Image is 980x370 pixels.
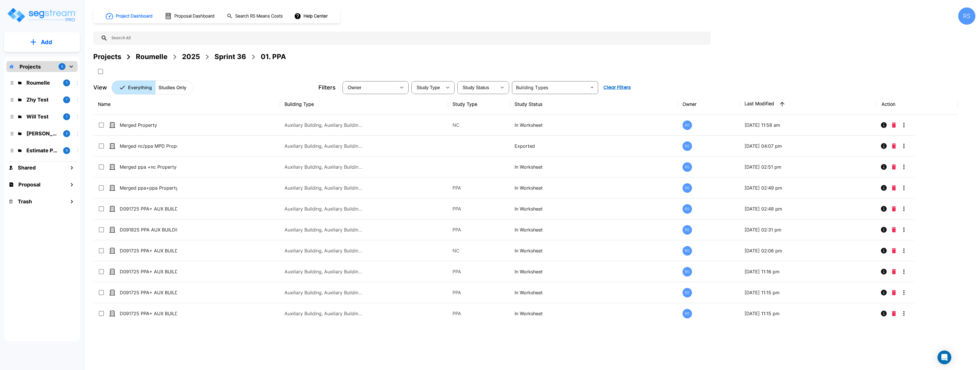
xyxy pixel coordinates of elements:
p: D091825 PPA AUX BUILDING [120,226,177,233]
p: PPA [453,205,506,212]
p: Auxiliary Building, Auxiliary Building, Commercial Property Site [285,247,362,254]
p: View [93,83,107,92]
div: RS [683,141,692,151]
div: RS [683,162,692,172]
p: Everything [128,84,152,91]
button: Search RS Means Costs [225,11,286,22]
p: D091725 PPA+ AUX BUILDING_clone UDM [120,268,177,275]
button: More-Options [898,182,910,194]
p: Studies Only [158,84,186,91]
p: Auxiliary Building, Auxiliary Building, Commercial Property Site [285,122,362,128]
button: Delete [890,161,898,173]
p: Auxiliary Building, Auxiliary Building, Commercial Property Site [285,184,362,191]
p: In Worksheet [515,122,673,128]
button: More-Options [898,203,910,215]
button: Open [588,83,596,91]
p: [DATE] 02:06 pm [745,247,872,254]
th: Name [93,94,280,115]
p: Zhy Test [26,96,59,104]
button: Add [4,34,80,50]
button: More-Options [898,245,910,256]
button: SelectAll [95,66,106,77]
div: 2025 [182,52,200,62]
div: RS [683,183,692,193]
p: [DATE] 04:07 pm [745,143,872,149]
p: Auxiliary Building, Auxiliary Building, Commercial Property Site [285,289,362,296]
p: [DATE] 11:16 pm [745,268,872,275]
button: Studies Only [155,81,194,94]
img: Logo [7,7,77,23]
button: More-Options [898,266,910,277]
p: [DATE] 11:58 am [745,122,872,128]
p: Auxiliary Building, Auxiliary Building, Commercial Property Site [285,163,362,170]
p: 0 [66,148,68,153]
p: 2 [66,131,68,136]
button: Help Center [293,11,330,22]
p: Merged nc/ppa MPD Property [120,143,177,149]
button: Delete [890,245,898,256]
button: Delete [890,119,898,131]
input: Building Types [514,83,587,91]
p: PPA [453,268,506,275]
p: Auxiliary Building, Auxiliary Building, Commercial Property Site [285,205,362,212]
div: Open Intercom Messenger [938,350,951,364]
div: RS [683,267,692,276]
p: In Worksheet [515,226,673,233]
p: Exported [515,143,673,149]
p: [DATE] 11:15 pm [745,289,872,296]
span: Owner [348,85,362,90]
div: RS [683,120,692,130]
div: 01. PPA [261,52,286,62]
p: Add [41,38,52,46]
p: NC [453,122,506,128]
p: PPA [453,289,506,296]
p: Projects [20,63,41,71]
button: More-Options [898,161,910,173]
p: [DATE] 11:15 pm [745,310,872,317]
th: Owner [678,94,740,115]
p: Auxiliary Building, Auxiliary Building, Commercial Property Site [285,310,362,317]
input: Search All [108,32,708,45]
p: [DATE] 02:49 pm [745,184,872,191]
p: D091725 PPA+ AUX BUILDING [120,289,177,296]
button: More-Options [898,308,910,319]
button: Delete [890,224,898,235]
button: Info [878,266,890,277]
p: Merged ppa+ppa Property [120,184,177,191]
div: Select [413,79,442,96]
div: Roumelle [136,52,167,62]
th: Last Modified [740,94,877,115]
p: D091725 PPA+ AUX BUILDING_clone [120,310,177,317]
div: Platform [112,81,194,94]
p: Filters [318,83,336,92]
div: Projects [93,52,121,62]
p: In Worksheet [515,289,673,296]
p: 5 [61,64,63,69]
div: Sprint 36 [214,52,246,62]
p: Merged Property [120,122,177,128]
div: RS [683,204,692,214]
button: Delete [890,266,898,277]
p: Auxiliary Building, Auxiliary Building, Commercial Property Site [285,226,362,233]
span: Study Type [417,85,440,90]
p: Will Test [26,113,59,120]
button: Everything [112,81,155,94]
h1: Project Dashboard [116,13,152,20]
p: [DATE] 02:48 pm [745,205,872,212]
div: RS [683,225,692,235]
p: In Worksheet [515,310,673,317]
button: Info [878,161,890,173]
p: 1 [66,114,67,119]
button: Info [878,224,890,235]
button: Info [878,245,890,256]
button: Info [878,308,890,319]
p: Auxiliary Building, Auxiliary Building, Commercial Property Site [285,268,362,275]
p: Emmanuel QA [26,130,59,137]
button: Project Dashboard [103,10,156,22]
p: PPA [453,226,506,233]
p: [DATE] 02:31 pm [745,226,872,233]
p: 1 [66,80,67,85]
div: RS [683,309,692,318]
p: In Worksheet [515,205,673,212]
div: Select [459,79,496,96]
